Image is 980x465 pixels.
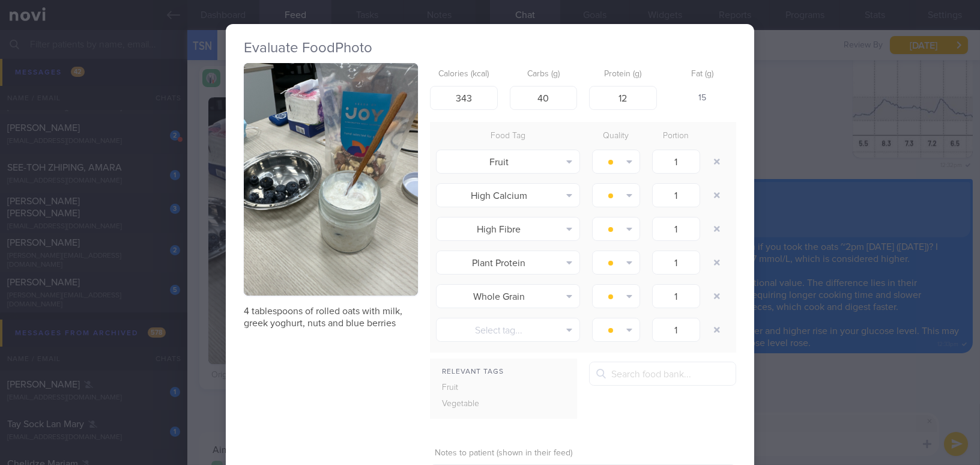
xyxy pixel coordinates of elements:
[652,217,700,241] input: 1.0
[646,128,706,145] div: Portion
[430,396,507,413] div: Vegetable
[674,69,732,80] label: Fat (g)
[652,251,700,275] input: 1.0
[652,318,700,342] input: 1.0
[652,284,700,308] input: 1.0
[244,63,418,296] img: 4 tablespoons of rolled oats with milk, greek yoghurt, nuts and blue berries
[669,86,737,111] div: 15
[436,251,580,275] button: Plant Protein
[244,305,418,329] p: 4 tablespoons of rolled oats with milk, greek yoghurt, nuts and blue berries
[436,217,580,241] button: High Fibre
[515,69,573,80] label: Carbs (g)
[430,380,507,397] div: Fruit
[436,150,580,174] button: Fruit
[436,183,580,207] button: High Calcium
[436,318,580,342] button: Select tag...
[430,128,586,145] div: Food Tag
[652,150,700,174] input: 1.0
[652,183,700,207] input: 1.0
[430,365,577,380] div: Relevant Tags
[436,284,580,308] button: Whole Grain
[594,69,652,80] label: Protein (g)
[589,362,736,386] input: Search food bank...
[589,86,657,110] input: 9
[430,86,498,110] input: 250
[244,39,736,57] h2: Evaluate Food Photo
[586,128,646,145] div: Quality
[435,448,731,459] label: Notes to patient (shown in their feed)
[510,86,578,110] input: 33
[435,69,493,80] label: Calories (kcal)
